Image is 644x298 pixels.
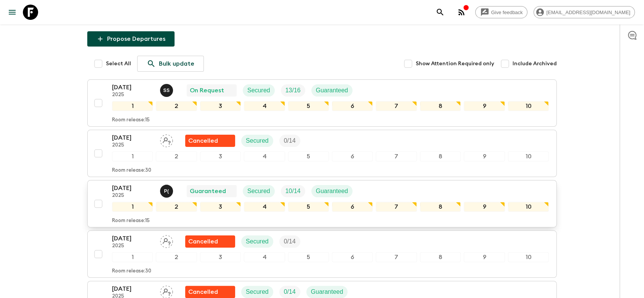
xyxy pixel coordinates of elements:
span: Show Attention Required only [416,60,494,68]
p: 2025 [112,92,154,98]
div: 5 [288,101,329,111]
p: 0 / 14 [284,287,296,296]
p: 2025 [112,243,154,249]
div: 9 [464,151,505,161]
span: Pooky (Thanaphan) Kerdyoo [160,187,175,193]
div: [EMAIL_ADDRESS][DOMAIN_NAME] [533,6,635,18]
p: Room release: 30 [112,268,151,274]
p: [DATE] [112,184,154,193]
div: 2 [156,151,197,161]
button: P( [160,185,175,198]
p: Secured [246,237,269,246]
div: Secured [241,235,273,248]
div: 1 [112,101,153,111]
p: [DATE] [112,133,154,142]
div: 8 [420,101,461,111]
p: S S [163,87,170,93]
a: Bulk update [137,56,204,72]
p: Bulk update [159,59,194,68]
p: Room release: 15 [112,117,150,123]
div: Flash Pack cancellation [185,135,235,147]
span: [EMAIL_ADDRESS][DOMAIN_NAME] [542,10,634,15]
div: 2 [156,202,197,212]
span: Give feedback [487,10,527,15]
div: 10 [508,151,549,161]
div: Trip Fill [279,286,300,298]
div: 3 [200,151,241,161]
div: 1 [112,252,153,262]
p: Secured [246,136,269,145]
p: Room release: 30 [112,168,151,174]
p: [DATE] [112,83,154,92]
span: Include Archived [513,60,557,68]
div: 8 [420,151,461,161]
p: 2025 [112,142,154,148]
div: 7 [376,151,417,161]
button: [DATE]2025Sasivimol SuksamaiOn RequestSecuredTrip FillGuaranteed12345678910Room release:15 [87,79,557,127]
div: 6 [332,151,373,161]
button: search adventures [433,5,448,20]
p: P ( [164,188,169,194]
div: 4 [244,101,285,111]
p: Guaranteed [311,287,343,296]
div: Trip Fill [281,185,305,197]
div: 3 [200,202,241,212]
div: 3 [200,101,241,111]
span: Assign pack leader [160,137,173,143]
div: 1 [112,202,153,212]
div: 2 [156,101,197,111]
button: [DATE]2025Assign pack leaderFlash Pack cancellationSecuredTrip Fill12345678910Room release:30 [87,230,557,278]
button: Propose Departures [87,31,175,47]
div: 2 [156,252,197,262]
div: Secured [243,84,275,97]
p: 2025 [112,193,154,199]
p: 0 / 14 [284,136,296,145]
p: Guaranteed [190,187,226,196]
p: Cancelled [188,136,218,145]
div: 7 [376,252,417,262]
button: [DATE]2025Assign pack leaderFlash Pack cancellationSecuredTrip Fill12345678910Room release:30 [87,130,557,177]
span: Assign pack leader [160,288,173,294]
p: Secured [247,187,270,196]
div: Secured [243,185,275,197]
div: Flash Pack cancellation [185,235,235,248]
div: Trip Fill [279,135,300,147]
span: Select All [106,60,131,68]
div: Secured [241,135,273,147]
div: 7 [376,202,417,212]
div: 10 [508,202,549,212]
span: Assign pack leader [160,237,173,243]
div: 8 [420,202,461,212]
p: [DATE] [112,284,154,293]
div: 5 [288,252,329,262]
div: 1 [112,151,153,161]
p: Secured [247,86,270,95]
button: SS [160,84,175,97]
p: Guaranteed [316,187,348,196]
p: Guaranteed [316,86,348,95]
div: 5 [288,151,329,161]
div: 9 [464,101,505,111]
button: menu [5,5,20,20]
div: Trip Fill [281,84,305,97]
p: On Request [190,86,224,95]
p: [DATE] [112,234,154,243]
div: 7 [376,101,417,111]
div: 5 [288,202,329,212]
div: 3 [200,252,241,262]
div: Flash Pack cancellation [185,286,235,298]
div: 9 [464,252,505,262]
p: Cancelled [188,287,218,296]
div: 10 [508,252,549,262]
div: 9 [464,202,505,212]
div: 4 [244,252,285,262]
button: [DATE]2025Pooky (Thanaphan) KerdyooGuaranteedSecuredTrip FillGuaranteed12345678910Room release:15 [87,180,557,227]
div: 4 [244,202,285,212]
div: Trip Fill [279,235,300,248]
div: 8 [420,252,461,262]
p: 10 / 14 [285,187,301,196]
div: 6 [332,202,373,212]
div: 6 [332,252,373,262]
p: 0 / 14 [284,237,296,246]
p: Room release: 15 [112,218,150,224]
